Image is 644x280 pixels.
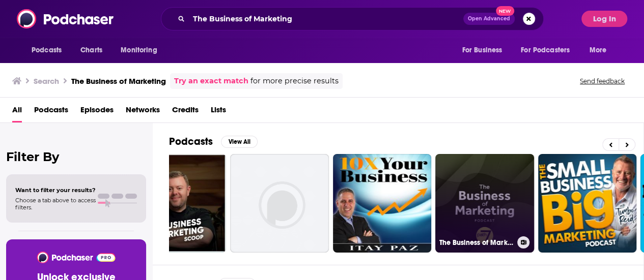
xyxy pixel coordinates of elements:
[12,102,22,122] a: All
[172,102,199,122] a: Credits
[126,102,160,122] a: Networks
[24,41,75,60] button: open menu
[577,77,628,85] button: Send feedback
[169,135,213,148] h2: Podcasts
[455,41,515,60] button: open menu
[221,136,258,148] button: View All
[17,9,115,28] img: Podchaser - Follow, Share and Rate Podcasts
[169,135,258,148] a: PodcastsView All
[74,41,108,60] a: Charts
[189,11,463,27] input: Search podcasts, credits, & more...
[496,6,514,16] span: New
[161,7,544,30] div: Search podcasts, credits, & more...
[514,41,584,60] button: open menu
[6,149,146,164] h2: Filter By
[439,238,513,247] h3: The Business of Marketing
[590,43,607,57] span: More
[71,76,166,86] h3: The Business of Marketing
[32,43,62,57] span: Podcasts
[468,16,510,21] span: Open Advanced
[114,41,170,60] button: open menu
[463,13,515,25] button: Open AdvancedNew
[581,11,627,27] button: Log In
[34,102,68,122] a: Podcasts
[211,102,226,122] a: Lists
[250,75,339,87] span: for more precise results
[80,43,102,57] span: Charts
[435,154,534,253] a: The Business of Marketing
[36,252,116,263] img: Podchaser - Follow, Share and Rate Podcasts
[121,43,157,57] span: Monitoring
[15,186,96,194] span: Want to filter your results?
[34,76,59,86] h3: Search
[462,43,502,57] span: For Business
[582,41,620,60] button: open menu
[15,197,96,211] span: Choose a tab above to access filters.
[521,43,570,57] span: For Podcasters
[174,75,248,87] a: Try an exact match
[80,102,114,122] a: Episodes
